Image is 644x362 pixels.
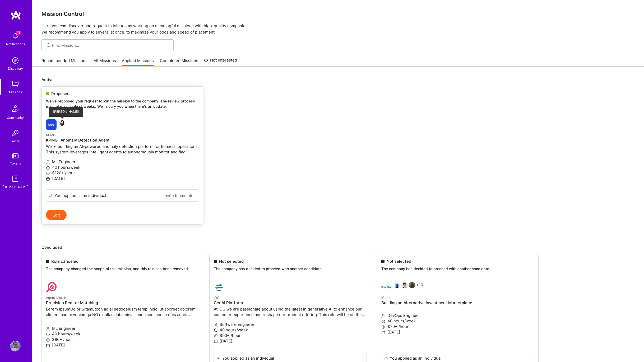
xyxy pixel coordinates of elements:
img: Carleen Pan [59,119,65,126]
img: bell [10,31,21,41]
img: discovery [10,55,21,66]
p: 40 hours/week [46,164,199,170]
a: Invite teammates [164,193,196,198]
div: [DOMAIN_NAME] [3,184,28,190]
img: Invite [10,128,21,138]
a: Completed Missions [160,58,198,67]
p: Concluded [41,245,634,250]
div: Community [7,115,24,120]
i: icon Applicant [46,160,50,164]
a: Recommended Missions [41,58,87,67]
div: You applied as an individual [54,193,106,198]
span: 11 [16,31,21,35]
a: All Missions [94,58,116,67]
p: Here you can discover and request to join teams working on meaningful missions with high-quality ... [41,23,634,35]
p: ML Engineer [46,159,199,164]
img: logo [11,11,21,20]
img: teamwork [10,79,21,89]
img: User Avatar [10,341,21,351]
i: icon Calendar [46,177,50,181]
p: [DATE] [46,176,199,181]
small: KPMG [46,133,55,137]
div: Tokens [10,161,21,166]
div: Invite [11,138,20,144]
div: Missions [9,89,22,95]
img: guide book [10,173,21,184]
span: Proposed [51,91,70,96]
img: KPMG company logo [46,119,57,130]
p: Active [41,77,634,82]
p: $120+ /hour [46,170,199,176]
img: Community [9,102,22,115]
div: Notifications [6,41,25,47]
input: Find Mission... [52,43,170,48]
i: icon SearchGrey [46,42,52,48]
div: Discovery [8,66,23,71]
p: We've proposed your request to join the mission to the company. The review process may take a cou... [46,98,199,109]
i: icon MoneyGray [46,171,50,175]
button: Edit [46,210,67,220]
h4: KPMG- Anomaly Detection Agent [46,138,199,143]
a: Not Interested [204,57,237,67]
img: tokens [12,153,18,158]
p: We're building an AI-powered anomaly detection platform for financial operations. This system lev... [46,144,199,155]
i: icon Clock [46,166,50,170]
a: Applied Missions [122,58,154,67]
h3: Mission Control [41,11,634,17]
